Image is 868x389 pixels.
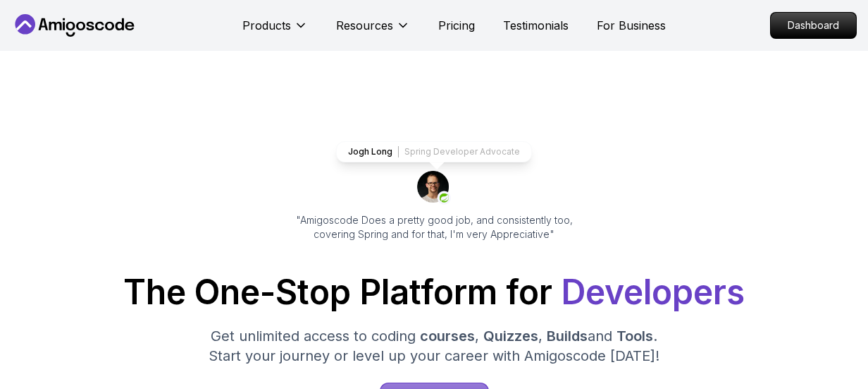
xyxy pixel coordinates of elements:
[771,13,856,38] p: Dashboard
[561,271,745,313] span: Developers
[242,17,291,34] p: Products
[438,17,475,34] a: Pricing
[503,17,569,34] a: Testimonials
[417,171,451,205] img: josh long
[242,17,308,45] button: Products
[597,17,666,34] a: For Business
[420,328,475,345] span: courses
[404,146,520,157] p: Spring Developer Advocate
[547,328,588,345] span: Builds
[483,328,538,345] span: Quizzes
[348,146,392,157] p: Jogh Long
[11,275,857,309] h1: The One-Stop Platform for
[336,17,393,34] p: Resources
[197,326,671,366] p: Get unlimited access to coding , , and . Start your journey or level up your career with Amigosco...
[616,328,653,345] span: Tools
[336,17,410,45] button: Resources
[276,213,592,241] p: "Amigoscode Does a pretty good job, and consistently too, covering Spring and for that, I'm very ...
[770,12,857,39] a: Dashboard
